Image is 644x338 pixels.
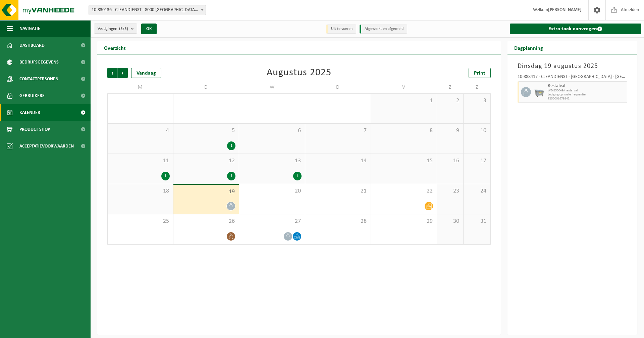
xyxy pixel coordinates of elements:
[19,87,45,104] span: Gebruikers
[239,81,305,93] td: W
[507,41,550,54] h2: Dagplanning
[227,141,235,150] div: 1
[118,68,128,78] span: Volgende
[374,157,433,165] span: 15
[293,172,302,180] div: 1
[267,68,331,78] div: Augustus 2025
[518,61,628,71] h3: Dinsdag 19 augustus 2025
[309,187,368,195] span: 21
[374,187,433,195] span: 22
[510,24,642,34] a: Extra taak aanvragen
[97,41,132,54] h2: Overzicht
[440,97,460,104] span: 2
[119,27,128,31] count: (5/5)
[107,68,117,78] span: Vorige
[440,218,460,225] span: 30
[243,218,302,225] span: 27
[374,97,433,104] span: 1
[111,187,170,195] span: 18
[111,127,170,134] span: 4
[19,104,40,121] span: Kalender
[19,37,45,54] span: Dashboard
[94,24,137,34] button: Vestigingen(5/5)
[548,93,626,97] span: Lediging op vaste frequentie
[469,68,491,78] a: Print
[534,87,544,97] img: WB-2500-GAL-GY-01
[374,218,433,225] span: 29
[548,97,626,101] span: T250001679242
[467,127,487,134] span: 10
[19,138,74,155] span: Acceptatievoorwaarden
[309,127,368,134] span: 7
[173,81,239,93] td: D
[111,218,170,225] span: 25
[440,187,460,195] span: 23
[243,127,302,134] span: 6
[243,187,302,195] span: 20
[305,81,371,93] td: D
[89,5,206,15] span: 10-830136 - CLEANDIENST - 8000 BRUGGE, PATHOEKEWEG 48
[374,127,433,134] span: 8
[548,7,582,12] strong: [PERSON_NAME]
[518,75,628,81] div: 10-888417 - CLEANDIENST - [GEOGRAPHIC_DATA] - [GEOGRAPHIC_DATA]
[98,24,128,34] span: Vestigingen
[111,157,170,165] span: 11
[177,218,236,225] span: 26
[309,218,368,225] span: 28
[177,157,236,165] span: 12
[467,187,487,195] span: 24
[177,188,236,196] span: 19
[548,83,626,89] span: Restafval
[243,157,302,165] span: 13
[19,20,40,37] span: Navigatie
[464,81,490,93] td: Z
[360,25,407,34] li: Afgewerkt en afgemeld
[326,25,356,34] li: Uit te voeren
[467,157,487,165] span: 17
[440,127,460,134] span: 9
[177,127,236,134] span: 5
[227,172,235,180] div: 1
[107,81,173,93] td: M
[19,54,59,71] span: Bedrijfsgegevens
[19,71,58,87] span: Contactpersonen
[131,68,161,78] div: Vandaag
[141,24,157,34] button: OK
[19,121,50,138] span: Product Shop
[161,172,170,180] div: 1
[467,97,487,104] span: 3
[89,5,206,15] span: 10-830136 - CLEANDIENST - 8000 BRUGGE, PATHOEKEWEG 48
[371,81,437,93] td: V
[309,157,368,165] span: 14
[437,81,464,93] td: Z
[474,71,485,76] span: Print
[440,157,460,165] span: 16
[548,89,626,93] span: WB-2500-GA restafval
[467,218,487,225] span: 31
